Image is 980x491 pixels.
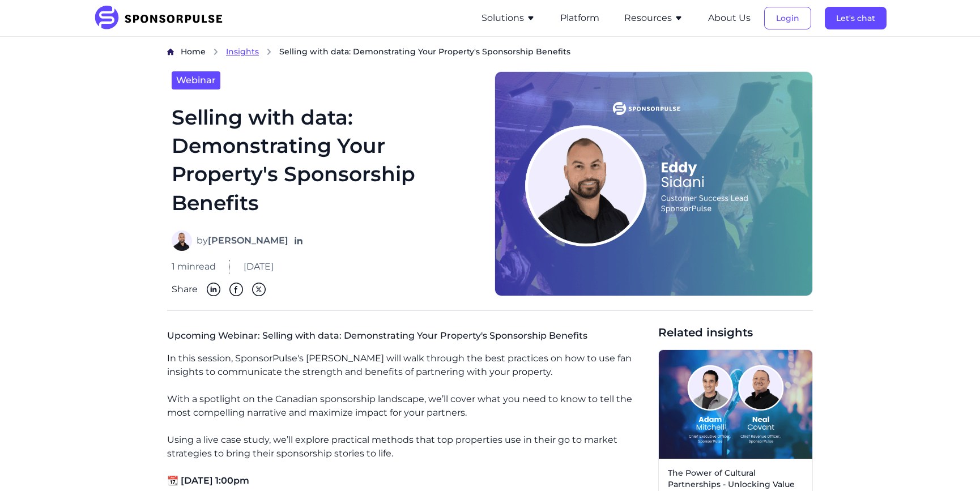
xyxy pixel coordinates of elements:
[560,11,599,25] button: Platform
[825,7,887,29] button: Let's chat
[226,46,259,58] a: Insights
[764,13,811,23] a: Login
[167,48,174,55] img: Home
[172,103,481,217] h1: Selling with data: Demonstrating Your Property's Sponsorship Benefits
[229,283,243,296] img: Facebook
[207,283,220,296] img: Linkedin
[167,392,649,420] p: With a spotlight on the Canadian sponsorship landscape, we’ll cover what you need to know to tell...
[172,283,198,296] span: Share
[266,48,272,55] img: chevron right
[172,260,216,274] span: 1 min read
[825,13,887,23] a: Let's chat
[244,260,274,274] span: [DATE]
[624,11,683,25] button: Resources
[181,46,206,57] span: Home
[708,13,751,23] a: About Us
[279,46,570,57] span: Selling with data: Demonstrating Your Property's Sponsorship Benefits
[293,235,304,246] a: Follow on LinkedIn
[167,325,649,352] p: Upcoming Webinar: Selling with data: Demonstrating Your Property's Sponsorship Benefits
[172,230,192,251] img: Eddy Sidani
[212,48,219,55] img: chevron right
[172,71,220,89] a: Webinar
[560,13,599,23] a: Platform
[208,235,288,246] strong: [PERSON_NAME]
[167,352,649,379] p: In this session, SponsorPulse's [PERSON_NAME] will walk through the best practices on how to use ...
[923,437,980,491] iframe: Chat Widget
[764,7,811,29] button: Login
[658,325,813,340] span: Related insights
[167,433,649,460] p: Using a live case study, we’ll explore practical methods that top properties use in their go to m...
[482,11,535,25] button: Solutions
[181,46,206,58] a: Home
[197,234,288,247] span: by
[659,350,812,459] img: Webinar header image
[226,46,259,57] span: Insights
[252,283,266,296] img: Twitter
[708,11,751,25] button: About Us
[167,475,249,486] span: 📆 [DATE] 1:00pm
[93,6,231,31] img: SponsorPulse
